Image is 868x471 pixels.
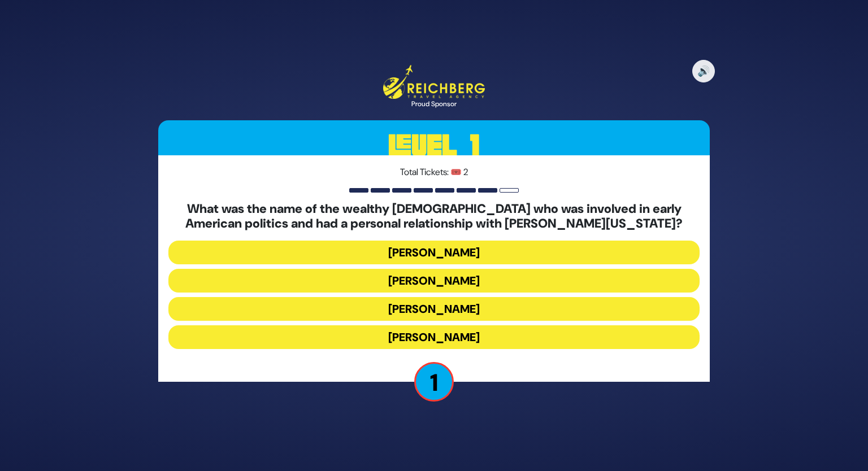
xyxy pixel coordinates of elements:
[168,325,700,349] button: [PERSON_NAME]
[168,269,700,293] button: [PERSON_NAME]
[168,165,700,179] p: Total Tickets: 🎟️ 2
[168,241,700,264] button: [PERSON_NAME]
[158,120,710,171] h3: Level 1
[414,362,454,402] p: 1
[168,297,700,321] button: [PERSON_NAME]
[692,60,715,82] button: 🔊
[168,202,700,232] h5: What was the name of the wealthy [DEMOGRAPHIC_DATA] who was involved in early American politics a...
[383,65,485,98] img: Reichberg Travel
[383,99,485,109] div: Proud Sponsor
